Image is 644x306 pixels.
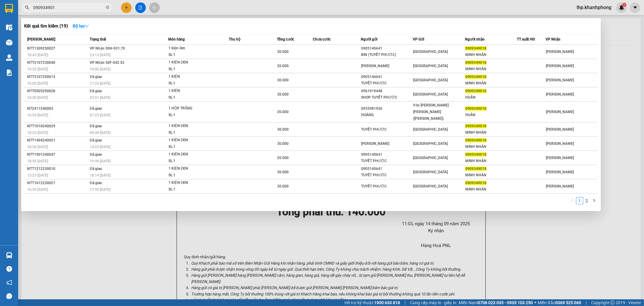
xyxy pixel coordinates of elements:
span: 17:59 [DATE] [90,187,111,192]
span: [PERSON_NAME] [546,170,574,174]
div: 0961919448 [361,88,412,94]
div: 1 KIỆN [168,88,214,94]
div: 0905140641 [361,45,412,52]
span: 30.000 [277,50,289,54]
div: SL: 1 [168,66,214,73]
div: MINH NHÂN [465,172,517,178]
span: search [25,5,29,10]
span: 30.000 [277,127,289,132]
div: MINH NHÂN [465,52,517,58]
div: TUYẾT PHƯỚC [361,126,412,133]
span: [PERSON_NAME] [27,37,55,41]
span: 19:49 [DATE] [90,159,111,163]
span: TT xuất HĐ [517,37,535,41]
span: [GEOGRAPHIC_DATA] [413,50,448,54]
span: [PERSON_NAME] [546,92,574,96]
div: TUYẾT PHƯỚC [361,80,412,86]
div: MINH NHÂN [465,129,517,136]
span: Đã giao [90,106,102,111]
img: logo-vxr [5,4,13,13]
span: [GEOGRAPHIC_DATA] [413,92,448,96]
div: MINH NHÂN [465,186,517,193]
span: 18:50 [DATE] [27,145,48,149]
span: right [592,199,596,202]
div: SL: 1 [168,158,214,164]
span: Đã giao [90,152,102,157]
div: SL: 1 [168,172,214,179]
span: [PERSON_NAME] [546,78,574,82]
div: NTT1612230021 [27,180,88,186]
span: message [6,293,12,299]
li: Next Page [591,197,598,204]
span: 20.000 [277,156,289,160]
span: [PERSON_NAME] [546,184,574,188]
span: Đã giao [90,181,102,185]
span: 18:00 [DATE] [27,81,48,86]
span: 0909349018 [465,89,486,93]
div: NT2411240003 [27,106,88,112]
div: NTT3107250015 [27,74,88,80]
span: [GEOGRAPHIC_DATA] [413,156,448,160]
li: (c) 2017 [51,29,83,36]
div: NTT1404240021 [27,137,88,144]
span: 30.000 [277,78,289,82]
span: Đã giao [90,75,102,79]
img: warehouse-icon [6,39,12,46]
img: warehouse-icon [6,54,12,61]
div: TUYẾT PHƯỚC [361,158,412,164]
div: MINH NHÂN [465,158,517,164]
div: NTT1212230010 [27,166,88,172]
span: 13:23 [DATE] [27,173,48,177]
span: 0909349018 [465,75,486,79]
span: 30.000 [277,170,289,174]
img: logo.jpg [66,8,80,22]
span: 20.000 [277,110,289,114]
span: 18:26 [DATE] [27,131,48,135]
img: warehouse-icon [6,24,12,31]
img: logo.jpg [8,8,38,38]
div: MINH NHÂN [465,80,517,86]
span: 18:43 [DATE] [27,53,48,57]
span: 14:23 [DATE] [90,145,111,149]
span: 16:54 [DATE] [27,113,48,117]
div: 1 KIỆN ĐEN [168,180,214,186]
b: [PERSON_NAME] [8,39,34,67]
span: 0909349018 [465,181,486,185]
li: Previous Page [569,197,576,204]
b: BIÊN NHẬN GỬI HÀNG [39,9,58,48]
span: VP Nhận [546,37,560,41]
span: [PERSON_NAME] [546,127,574,132]
span: VP Nhận 50F-042.52 [90,60,124,65]
li: 2 [583,197,591,204]
div: TUYẾT PHƯỚC [361,172,412,178]
span: 07:25 [DATE] [90,113,111,117]
div: NTT1309250027 [27,45,88,52]
div: 0905140641 [361,151,412,158]
span: [GEOGRAPHIC_DATA] [413,78,448,82]
span: 20.000 [277,64,289,68]
span: Chưa cước [313,37,331,41]
div: SL: 1 [168,186,214,193]
span: [GEOGRAPHIC_DATA] [413,64,448,68]
div: 1 KIỆN ĐEN [168,165,214,172]
span: 30.000 [277,184,289,188]
span: 30.000 [277,92,289,96]
span: Trạng thái [90,37,106,41]
img: solution-icon [6,70,12,76]
span: Món hàng [168,37,185,41]
div: TUYẾT PHƯỚC [361,183,412,190]
span: 0909349018 [465,124,486,128]
div: SL: 1 [168,80,214,87]
span: Người gửi [361,37,377,41]
span: [PERSON_NAME] [546,142,574,146]
div: 1 KIỆN ĐEN [168,59,214,66]
div: 1 KIỆN ĐEN [168,137,214,144]
span: 18:20 [DATE] [27,96,48,100]
div: HUÂN [465,112,517,118]
div: SL: 1 [168,52,214,58]
span: VP Nhận 50H-931.70 [90,46,125,50]
span: Tổng cước [277,37,294,41]
span: down [85,24,89,28]
div: 0905146641 [361,74,412,80]
span: 0909349018 [465,46,486,50]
